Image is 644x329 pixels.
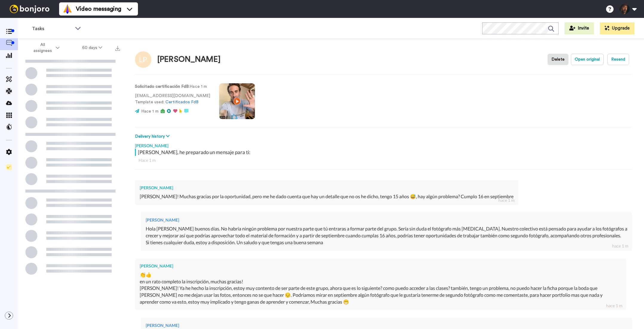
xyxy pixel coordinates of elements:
div: [PERSON_NAME] [140,263,621,269]
strong: Solicitado certificación FdB [135,84,189,89]
img: vm-color.svg [63,4,72,14]
span: Video messaging [76,5,121,13]
img: bj-logo-header-white.svg [7,5,52,13]
div: Hace 1 m [139,157,628,163]
div: 👏👍 [140,271,621,278]
button: Delete [548,54,568,65]
img: Checklist.svg [6,164,12,170]
p: [EMAIL_ADDRESS][DOMAIN_NAME] Template used: [135,93,210,105]
div: [PERSON_NAME]! Muchas gracias por la oportunidad, pero me he dado cuenta que hay un detalle que n... [140,193,514,200]
div: [PERSON_NAME] [157,55,221,64]
span: Hace 1 m [141,109,159,113]
span: Tasks [32,25,72,32]
button: 60 days [71,42,113,53]
div: [PERSON_NAME], he preparado un mensaje para ti: [138,149,631,156]
div: [PERSON_NAME]! Ya he hecho la inscripción, estoy muy contento de ser parte de este grupo, ahora q... [140,285,621,305]
span: All assignees [30,42,55,54]
button: Delivery history [135,133,171,140]
button: Resend [607,54,629,65]
div: hace 1 m [612,243,628,249]
div: hace 1 m [606,303,623,309]
div: [PERSON_NAME] [146,217,627,223]
p: : Hace 1 m [135,84,210,90]
div: hace 1 m [498,197,515,203]
button: Upgrade [600,22,634,34]
img: export.svg [115,46,120,51]
div: en un rato completo la inscripción, muchas gracias! [140,278,621,285]
a: Certificados FdB [165,100,199,104]
button: All assignees [19,39,71,56]
div: [PERSON_NAME] [140,185,514,191]
button: Export all results that match these filters now. [113,43,122,52]
div: Hola [PERSON_NAME] buenos días. No habría ningún problema por nuestra parte que tú entraras a for... [146,225,627,246]
img: Image of Lucas Pérez Álvarez [135,51,151,68]
div: [PERSON_NAME] [146,322,627,328]
button: Open original [571,54,604,65]
div: [PERSON_NAME] [135,140,632,149]
button: Invite [565,22,594,34]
